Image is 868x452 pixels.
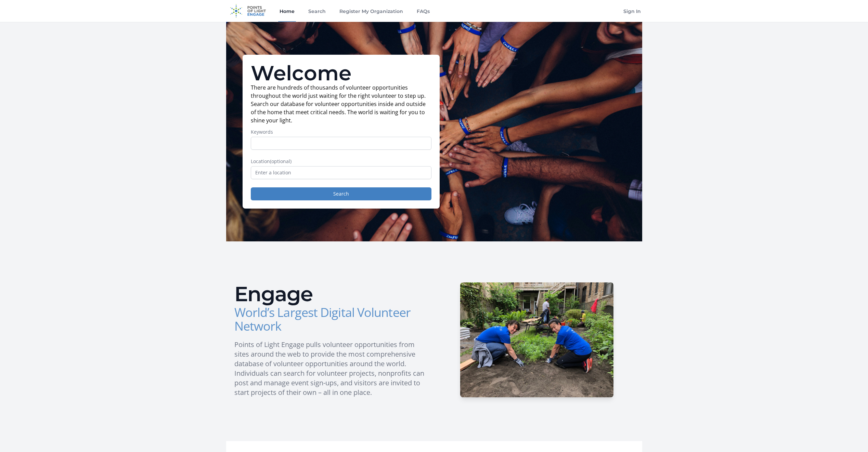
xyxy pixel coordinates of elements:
h2: Engage [234,284,429,304]
h1: Welcome [251,63,431,83]
span: (optional) [270,158,292,164]
label: Keywords [251,129,431,135]
img: HCSC-H_1.JPG [460,282,613,397]
h3: World’s Largest Digital Volunteer Network [234,306,429,333]
p: Points of Light Engage pulls volunteer opportunities from sites around the web to provide the mos... [234,340,429,397]
input: Enter a location [251,166,431,179]
p: There are hundreds of thousands of volunteer opportunities throughout the world just waiting for ... [251,83,431,124]
button: Search [251,187,431,200]
label: Location [251,158,431,165]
